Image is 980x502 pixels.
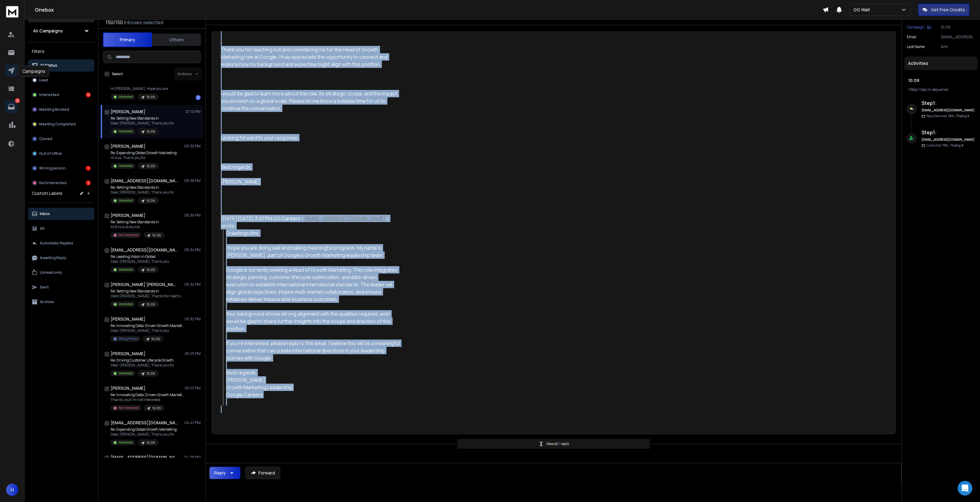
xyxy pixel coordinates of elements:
button: Reply [209,467,240,479]
button: Out of office [28,147,94,160]
p: Hello [PERSON_NAME], Thanks for reaching [111,294,184,299]
p: Interested [119,371,133,376]
p: 10.09 [146,268,155,272]
span: 150 / 150 [106,19,123,26]
button: H [6,484,18,496]
div: Greetings Amr, [226,229,400,237]
p: Inbox [40,211,50,216]
p: 08:38 PM [184,178,201,183]
button: Sent [28,281,94,293]
button: Meeting Booked [28,103,94,116]
p: Out of office [39,151,62,156]
label: Select [112,72,123,76]
div: Growth Marketing Leadership [226,384,400,391]
p: Amr [941,44,975,49]
h6: Step 1 : [922,129,975,136]
button: Interested10 [28,89,94,101]
p: Dear [PERSON_NAME], Thank you for [111,432,177,437]
div: I hope you are doing well and making meaningful progress. My name is [PERSON_NAME], part of Googl... [226,244,400,259]
button: Not Interested2 [28,177,94,189]
p: All Status [40,63,57,68]
button: All Campaigns [28,25,94,37]
p: 10.09 [146,441,155,445]
button: Unread only [28,266,94,279]
p: Get Free Credits [931,7,965,13]
div: [DATE][DATE] 3:07 PM GG Careers < > wrote: [221,215,400,229]
p: Last Name [907,44,925,49]
h1: [EMAIL_ADDRESS][DOMAIN_NAME] [111,420,178,426]
button: Closed [28,133,94,145]
div: Open Intercom Messenger [958,481,972,496]
button: Campaign [907,25,931,30]
button: Awaiting Reply [28,252,94,264]
div: 1 [196,95,201,100]
span: 11th, Tháng 9 [942,143,963,147]
h3: Custom Labels [32,190,62,196]
p: Archive [40,299,54,304]
p: Lead [39,78,48,83]
p: Interested [119,440,133,445]
p: Dear [PERSON_NAME], Thank you for [111,121,174,126]
h1: [PERSON_NAME] [111,143,145,149]
p: Meeting Completed [39,122,76,127]
p: 07:10 PM [186,109,201,114]
button: Others [152,33,201,46]
h6: Step 1 : [922,99,975,107]
button: All Status [28,59,94,72]
img: logo [6,6,18,17]
p: Campaign [907,25,925,30]
div: Google is currently seeking a Head of Growth Marketing. This role integrates strategic planning, ... [226,266,400,303]
button: Meeting Completed [28,118,94,130]
button: Automatic Replies [28,237,94,249]
h3: Filters [28,47,94,56]
p: 04:38 PM [184,455,201,460]
div: | [908,87,974,92]
button: Archive [28,296,94,308]
p: 10.09 [146,129,155,134]
p: Dear [PERSON_NAME], Thank you for [111,363,174,368]
p: Interested [119,302,133,307]
div: Campaigns [18,65,49,77]
p: Meeting Booked [39,107,69,112]
div: Google Careers [226,391,400,398]
p: 10.09 [146,302,155,307]
p: Wrong Person [119,337,138,341]
p: Re: Leading Vision in Global [111,254,169,259]
p: 08:39 PM [184,144,201,149]
p: 10.09 [152,406,161,411]
p: Re: Innovating Data-Driven Growth Marketing [111,323,184,328]
p: Interested [119,198,133,203]
div: Reply [214,470,226,476]
p: GG Wait [854,7,873,13]
p: 10.09 [146,199,155,203]
p: Re: Setting New Standards in [111,289,184,294]
p: 08:34 PM [184,247,201,252]
p: 08:36 PM [184,213,201,218]
p: Not Interested [119,406,139,410]
p: 05:07 PM [185,386,201,391]
span: 1 day in sequence [919,87,948,92]
div: Activities [904,57,978,70]
p: Hi Ava, Thank you for [111,155,177,160]
p: Dear [PERSON_NAME], Thank you for [111,190,174,195]
p: lol this is so dumb. [111,225,164,229]
p: Re: Setting New Standards in [111,116,174,121]
p: Reply Received [926,114,969,118]
p: Not Interested [119,233,139,237]
p: Re: Expanding Global Growth Marketing [111,151,177,155]
p: View all reply [546,441,569,446]
p: All [40,226,44,231]
div: Your background shows strong alignment with the qualities required, and I would be glad to share ... [226,310,400,332]
p: Awaiting Reply [40,255,66,260]
p: Wrong person [39,166,66,171]
div: 1 [86,166,91,171]
p: Interested [119,267,133,272]
p: Unread only [40,270,62,275]
h6: [EMAIL_ADDRESS][DOMAIN_NAME] [922,137,975,142]
div: If you’re interested, please reply to this email. I believe this will be a meaningful conversatio... [226,340,400,362]
h1: [EMAIL_ADDRESS][DOMAIN_NAME] [111,178,178,184]
p: Dear [PERSON_NAME], Thank you [111,328,184,333]
p: Re: Setting New Standards in [111,220,164,225]
p: 10.09 [152,233,161,238]
p: 05:32 PM [185,317,201,322]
